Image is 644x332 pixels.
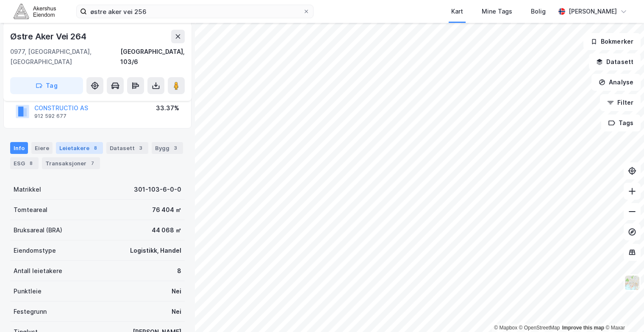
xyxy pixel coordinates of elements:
[10,77,83,94] button: Tag
[624,275,640,291] img: Z
[14,307,47,317] div: Festegrunn
[14,4,56,19] img: akershus-eiendom-logo.9091f326c980b4bce74ccdd9f866810c.svg
[602,291,644,332] div: Kontrollprogram for chat
[14,184,41,195] div: Matrikkel
[602,291,644,332] iframe: Chat Widget
[14,266,62,276] div: Antall leietakere
[583,33,641,50] button: Bokmerker
[152,142,183,154] div: Bygg
[31,142,53,154] div: Eiere
[14,246,56,256] div: Eiendomstype
[87,5,303,18] input: Søk på adresse, matrikkel, gårdeiere, leietakere eller personer
[10,142,28,154] div: Info
[494,325,517,331] a: Mapbox
[134,184,181,195] div: 301-103-6-0-0
[569,6,617,17] div: [PERSON_NAME]
[88,159,97,167] div: 7
[91,144,100,152] div: 8
[152,205,181,215] div: 76 404 ㎡
[27,159,35,167] div: 8
[601,114,641,131] button: Tags
[519,325,560,331] a: OpenStreetMap
[591,74,641,91] button: Analyse
[152,225,181,235] div: 44 068 ㎡
[171,144,180,152] div: 3
[172,286,181,296] div: Nei
[120,47,185,67] div: [GEOGRAPHIC_DATA], 103/6
[10,157,39,169] div: ESG
[482,6,512,17] div: Mine Tags
[34,113,67,120] div: 912 592 677
[589,53,641,70] button: Datasett
[562,325,604,331] a: Improve this map
[600,94,641,111] button: Filter
[10,30,88,43] div: Østre Aker Vei 264
[14,205,47,215] div: Tomteareal
[42,157,100,169] div: Transaksjoner
[10,47,120,67] div: 0977, [GEOGRAPHIC_DATA], [GEOGRAPHIC_DATA]
[136,144,145,152] div: 3
[14,286,42,296] div: Punktleie
[451,6,463,17] div: Kart
[531,6,546,17] div: Bolig
[177,266,181,276] div: 8
[106,142,148,154] div: Datasett
[56,142,103,154] div: Leietakere
[14,225,62,235] div: Bruksareal (BRA)
[172,307,181,317] div: Nei
[130,246,181,256] div: Logistikk, Handel
[156,103,179,113] div: 33.37%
